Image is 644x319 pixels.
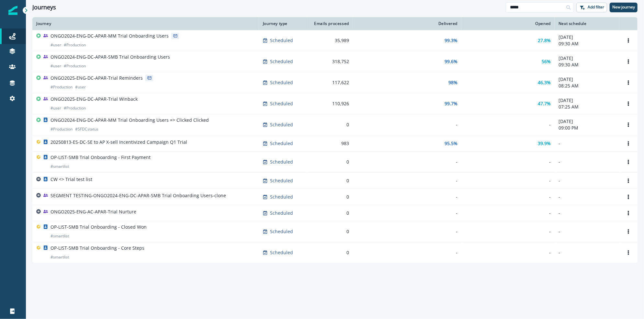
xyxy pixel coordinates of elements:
[559,210,616,216] p: -
[445,58,458,65] p: 99.6%
[559,97,616,104] p: [DATE]
[51,54,170,60] p: ONGO2024-ENG-DC-APAR-SMB Trial Onboarding Users
[311,159,349,165] div: 0
[612,5,635,9] p: New journey
[559,21,616,26] div: Next schedule
[465,194,551,200] div: -
[270,58,293,65] p: Scheduled
[559,62,616,68] p: 09:30 AM
[8,6,17,15] img: Inflection
[311,58,349,65] div: 318,752
[623,227,634,236] button: Options
[64,105,86,111] p: # Production
[51,42,61,48] p: # user
[51,209,136,215] p: ONGO2025-ENG-AC-APAR-Trial Nurture
[51,63,61,69] p: # user
[576,3,607,12] button: Add filter
[51,233,69,239] p: # smartlist
[623,57,634,66] button: Options
[51,176,92,183] p: CW <> Trial test list
[445,140,458,147] p: 95.5%
[357,194,458,200] div: -
[465,228,551,235] div: -
[559,83,616,89] p: 08:25 AM
[465,159,551,165] div: -
[32,51,638,72] a: ONGO2024-ENG-DC-APAR-SMB Trial Onboarding Users#user#ProductionScheduled318,75299.6%56%[DATE]09:3...
[559,55,616,62] p: [DATE]
[270,194,293,200] p: Scheduled
[538,140,551,147] p: 39.9%
[559,249,616,256] p: -
[51,139,187,145] p: 20250813-ES-DC-SE to AP X-sell Incentivized Campaign Q1 Trial
[357,21,458,26] div: Delivered
[311,121,349,128] div: 0
[270,121,293,128] p: Scheduled
[559,118,616,125] p: [DATE]
[311,100,349,107] div: 110,926
[311,79,349,86] div: 117,622
[465,177,551,184] div: -
[263,21,304,26] div: Journey type
[32,93,638,114] a: ONGO2025-ENG-DC-APAR-Trial Winback#user#ProductionScheduled110,92699.7%47.7%[DATE]07:25 AMOptions
[465,21,551,26] div: Opened
[51,163,69,170] p: # smartlist
[448,79,458,86] p: 98%
[623,99,634,108] button: Options
[445,100,458,107] p: 99.7%
[51,105,61,111] p: # user
[623,176,634,186] button: Options
[559,159,616,165] p: -
[465,210,551,216] div: -
[311,21,349,26] div: Emails processed
[623,120,634,130] button: Options
[32,205,638,221] a: ONGO2025-ENG-AC-APAR-Trial NurtureScheduled0---Options
[538,79,551,86] p: 46.3%
[270,100,293,107] p: Scheduled
[311,140,349,147] div: 983
[51,154,151,161] p: OP-LIST-SMB Trial Onboarding - First Payment
[270,177,293,184] p: Scheduled
[32,152,638,173] a: OP-LIST-SMB Trial Onboarding - First Payment#smartlistScheduled0---Options
[32,72,638,93] a: ONGO2025-ENG-DC-APAR-Trial Reminders#Production#userScheduled117,62298%46.3%[DATE]08:25 AMOptions
[51,96,138,102] p: ONGO2025-ENG-DC-APAR-Trial Winback
[538,37,551,44] p: 27.8%
[357,159,458,165] div: -
[32,30,638,51] a: ONGO2024-ENG-DC-APAR-MM Trial Onboarding Users#user#ProductionScheduled35,98999.3%27.8%[DATE]09:3...
[270,249,293,256] p: Scheduled
[32,173,638,189] a: CW <> Trial test listScheduled0---Options
[559,194,616,200] p: -
[270,210,293,216] p: Scheduled
[36,21,255,26] div: Journey
[559,104,616,110] p: 07:25 AM
[588,5,604,9] p: Add filter
[538,100,551,107] p: 47.7%
[32,242,638,263] a: OP-LIST-SMB Trial Onboarding - Core Steps#smartlistScheduled0---Options
[51,126,73,132] p: # Production
[559,228,616,235] p: -
[64,42,86,48] p: # Production
[559,177,616,184] p: -
[51,117,209,123] p: ONGO2024-ENG-DC-APAR-MM Trial Onboarding Users => Clicked Clicked
[51,254,69,260] p: # smartlist
[311,210,349,216] div: 0
[311,37,349,44] div: 35,989
[357,228,458,235] div: -
[51,75,143,81] p: ONGO2025-ENG-DC-APAR-Trial Reminders
[32,114,638,135] a: ONGO2024-ENG-DC-APAR-MM Trial Onboarding Users => Clicked Clicked#Production#SFDCstatusScheduled0...
[270,159,293,165] p: Scheduled
[559,40,616,47] p: 09:30 AM
[51,192,226,199] p: SEGMENT TESTING-ONGO2024-ENG-DC-APAR-SMB Trial Onboarding Users-clone
[32,135,638,152] a: 20250813-ES-DC-SE to AP X-sell Incentivized Campaign Q1 TrialScheduled98395.5%39.9%-Options
[559,76,616,83] p: [DATE]
[32,221,638,242] a: OP-LIST-SMB Trial Onboarding - Closed Won#smartlistScheduled0---Options
[465,249,551,256] div: -
[51,84,73,90] p: # Production
[311,177,349,184] div: 0
[445,37,458,44] p: 99.3%
[51,245,144,251] p: OP-LIST-SMB Trial Onboarding - Core Steps
[270,37,293,44] p: Scheduled
[311,249,349,256] div: 0
[32,189,638,205] a: SEGMENT TESTING-ONGO2024-ENG-DC-APAR-SMB Trial Onboarding Users-cloneScheduled0---Options
[357,249,458,256] div: -
[623,78,634,87] button: Options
